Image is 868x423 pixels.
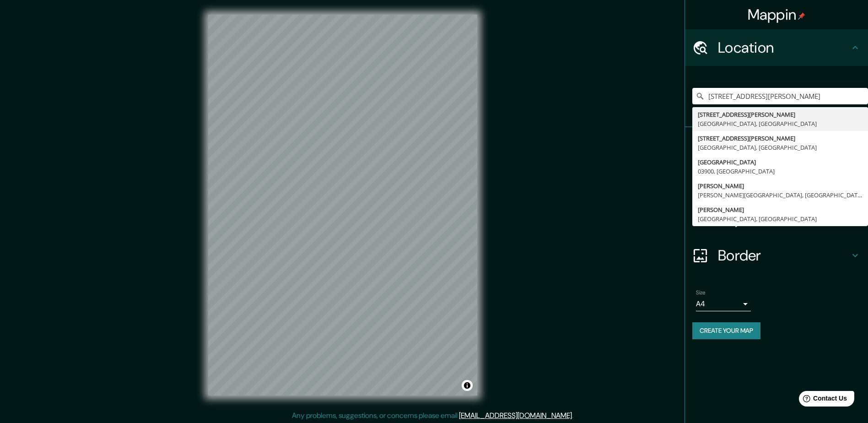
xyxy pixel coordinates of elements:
div: 03900, [GEOGRAPHIC_DATA] [698,167,863,176]
a: [EMAIL_ADDRESS][DOMAIN_NAME] [459,411,572,420]
button: Toggle attribution [462,380,473,391]
div: . [575,410,577,421]
div: [PERSON_NAME] [698,205,863,214]
div: . [573,410,575,421]
p: Any problems, suggestions, or concerns please email . [292,410,573,421]
div: [GEOGRAPHIC_DATA], [GEOGRAPHIC_DATA] [698,119,863,128]
div: Layout [685,201,868,237]
div: Pins [685,127,868,164]
div: [STREET_ADDRESS][PERSON_NAME] [698,134,863,143]
div: [GEOGRAPHIC_DATA], [GEOGRAPHIC_DATA] [698,143,863,152]
div: Border [685,237,868,274]
button: Create your map [692,322,760,339]
div: [PERSON_NAME] [698,181,863,190]
h4: Layout [718,210,850,228]
div: [STREET_ADDRESS][PERSON_NAME] [698,110,863,119]
h4: Mappin [748,5,806,24]
label: Size [696,289,706,297]
div: Location [685,29,868,66]
img: pin-icon.png [798,12,805,20]
div: [GEOGRAPHIC_DATA], [GEOGRAPHIC_DATA] [698,214,863,223]
div: [GEOGRAPHIC_DATA] [698,157,863,167]
iframe: Help widget launcher [787,387,858,413]
div: [PERSON_NAME][GEOGRAPHIC_DATA], [GEOGRAPHIC_DATA] [698,190,863,200]
canvas: Map [208,15,477,396]
h4: Location [718,38,850,57]
input: Pick your city or area [692,88,868,104]
div: A4 [696,297,751,311]
h4: Border [718,246,850,265]
div: Style [685,164,868,201]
